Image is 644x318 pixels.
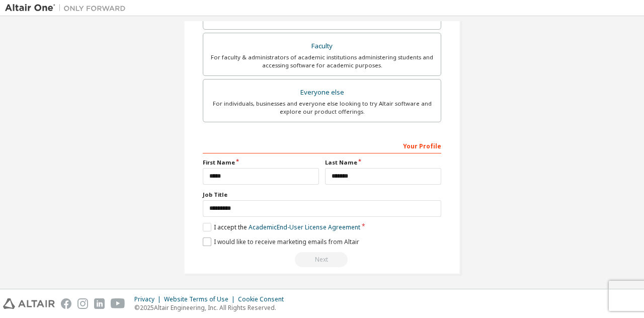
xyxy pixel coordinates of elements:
[209,39,435,53] div: Faculty
[134,295,164,303] div: Privacy
[77,298,88,309] img: instagram.svg
[164,295,238,303] div: Website Terms of Use
[94,298,105,309] img: linkedin.svg
[203,137,441,153] div: Your Profile
[61,298,71,309] img: facebook.svg
[203,223,360,231] label: I accept the
[203,191,441,199] label: Job Title
[5,3,131,13] img: Altair One
[209,86,435,100] div: Everyone else
[249,223,360,231] a: Academic End-User License Agreement
[209,100,435,116] div: For individuals, businesses and everyone else looking to try Altair software and explore our prod...
[203,252,441,267] div: Provide a valid email to continue
[325,158,441,167] label: Last Name
[3,298,55,309] img: altair_logo.svg
[203,158,319,167] label: First Name
[203,237,359,246] label: I would like to receive marketing emails from Altair
[111,298,125,309] img: youtube.svg
[134,303,290,312] p: © 2025 Altair Engineering, Inc. All Rights Reserved.
[209,53,435,69] div: For faculty & administrators of academic institutions administering students and accessing softwa...
[238,295,290,303] div: Cookie Consent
